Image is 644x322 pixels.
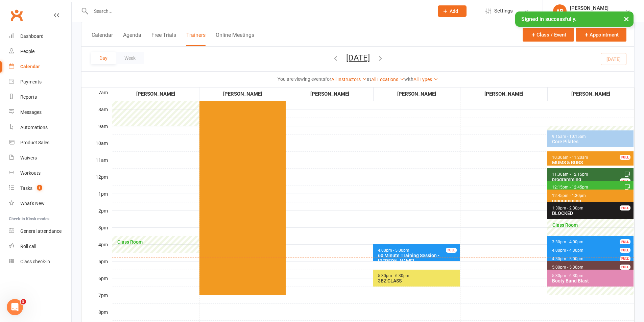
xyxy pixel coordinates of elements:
[9,224,71,239] a: General attendance kiosk mode
[20,228,62,234] div: General attendance
[116,52,144,64] button: Week
[438,5,467,17] button: Add
[570,5,612,11] div: [PERSON_NAME]
[20,64,40,69] div: Calendar
[552,278,632,283] div: Booty Band Blast
[89,6,429,16] input: Search...
[37,185,42,191] span: 1
[81,241,112,258] div: 4pm
[552,240,584,244] span: 3:30pm - 4:00pm
[9,196,71,211] a: What's New
[9,59,71,74] a: Calendar
[371,77,404,82] a: All Locations
[620,11,633,26] button: ×
[325,76,331,82] strong: for
[113,90,199,98] div: [PERSON_NAME]
[20,170,41,176] div: Workouts
[200,90,286,98] div: [PERSON_NAME]
[570,11,612,17] div: B Transformed Gym
[552,222,632,228] span: Class Room
[9,44,71,59] a: People
[81,190,112,207] div: 1pm
[20,201,45,206] div: What's New
[494,3,513,19] span: Settings
[446,248,457,253] div: FULL
[552,256,584,261] span: 4:30pm - 5:00pm
[81,156,112,173] div: 11am
[81,123,112,140] div: 9am
[9,166,71,181] a: Workouts
[151,32,176,46] button: Free Trials
[287,90,373,98] div: [PERSON_NAME]
[117,239,197,245] span: Class Room
[552,160,632,165] div: MUMS & BUBS
[186,32,206,46] button: Trainers
[20,140,49,145] div: Product Sales
[9,135,71,150] a: Product Sales
[548,90,634,98] div: [PERSON_NAME]
[553,4,567,18] div: AR
[20,49,34,54] div: People
[552,172,589,177] span: 11:30am - 12:15pm
[7,299,23,315] iframe: Intercom live chat
[620,239,630,244] div: FULL
[331,77,367,82] a: All Instructors
[123,32,141,46] button: Agenda
[404,76,413,82] strong: with
[81,258,112,275] div: 5pm
[9,181,71,196] a: Tasks 1
[378,273,410,278] span: 5:30pm - 6:30pm
[547,126,634,147] div: Amanda Robinson's availability: 9:00am - 10:15am
[552,210,632,216] div: BLOCKED
[378,248,410,253] span: 4:00pm - 5:00pm
[552,248,584,253] span: 4:00pm - 4:30pm
[81,292,112,308] div: 7pm
[620,178,630,183] div: FULL
[9,120,71,135] a: Automations
[9,74,71,90] a: Payments
[620,155,630,160] div: FULL
[278,76,325,82] strong: You are viewing events
[620,248,630,253] div: FULL
[91,52,116,64] button: Day
[461,90,547,98] div: [PERSON_NAME]
[92,32,113,46] button: Calendar
[81,275,112,292] div: 6pm
[9,254,71,269] a: Class kiosk mode
[9,150,71,166] a: Waivers
[552,177,632,182] div: programming
[576,28,626,42] button: Appointment
[81,207,112,224] div: 2pm
[552,206,584,210] span: 1:30pm - 2:30pm
[20,244,36,249] div: Roll call
[20,155,37,160] div: Waivers
[552,198,632,203] div: programming
[216,32,254,46] button: Online Meetings
[620,256,630,261] div: FULL
[8,7,25,24] a: Clubworx
[552,139,632,144] div: Core Pilates
[413,77,438,82] a: All Types
[620,265,630,270] div: FULL
[20,125,48,130] div: Automations
[9,90,71,105] a: Reports
[81,224,112,241] div: 3pm
[547,219,634,295] div: Amanda Robinson's availability: 2:30pm - 7:00pm
[20,259,50,264] div: Class check-in
[523,28,574,42] button: Class / Event
[552,134,586,139] span: 9:15am - 10:15am
[378,278,458,283] div: 3BZ CLASS
[9,105,71,120] a: Messages
[378,253,458,264] div: 60 Minute Training Session - [PERSON_NAME]
[9,239,71,254] a: Roll call
[552,155,589,160] span: 10:30am - 11:20am
[552,265,584,270] span: 5:00pm - 5:30pm
[81,89,112,106] div: 7am
[112,236,199,253] div: Patricia Hardgrave's availability: 3:30pm - 4:30pm
[346,53,370,63] button: [DATE]
[552,185,589,190] span: 12:15pm - 12:45pm
[20,33,44,39] div: Dashboard
[367,76,371,82] strong: at
[374,90,460,98] div: [PERSON_NAME]
[552,273,584,278] span: 5:30pm - 6:30pm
